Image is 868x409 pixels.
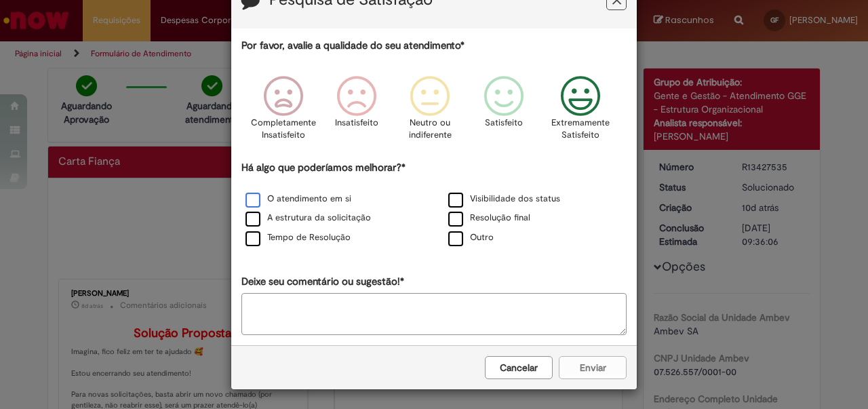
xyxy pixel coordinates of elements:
[485,356,553,379] button: Cancelar
[245,231,351,244] label: Tempo de Resolução
[245,193,351,206] label: O atendimento em si
[251,117,316,142] p: Completamente Insatisfeito
[448,212,530,225] label: Resolução final
[249,66,318,159] div: Completamente Insatisfeito
[551,117,610,142] p: Extremamente Satisfeito
[395,66,465,159] div: Neutro ou indiferente
[241,161,627,248] div: Há algo que poderíamos melhorar?*
[335,117,378,130] p: Insatisfeito
[448,231,494,244] label: Outro
[245,212,371,225] label: A estrutura da solicitação
[322,66,391,159] div: Insatisfeito
[469,66,538,159] div: Satisfeito
[485,117,523,130] p: Satisfeito
[542,66,620,159] div: Extremamente Satisfeito
[241,39,465,53] label: Por favor, avalie a qualidade do seu atendimento*
[406,117,454,142] p: Neutro ou indiferente
[448,193,560,206] label: Visibilidade dos status
[241,275,404,289] label: Deixe seu comentário ou sugestão!*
